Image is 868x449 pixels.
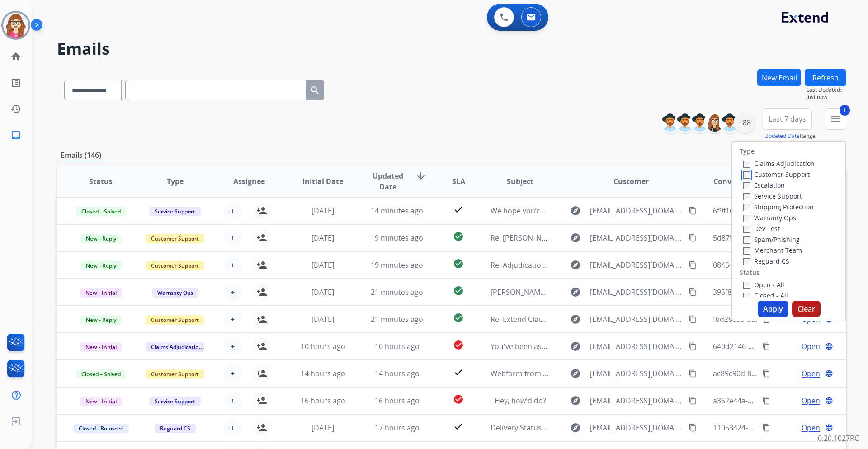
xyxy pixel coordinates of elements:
mat-icon: person_add [256,287,267,298]
button: + [224,310,242,328]
input: Service Support [743,193,750,200]
button: Apply [758,301,788,317]
span: 21 minutes ago [371,314,423,324]
span: Assignee [233,176,265,187]
input: Open - All [743,282,750,289]
span: + [231,260,235,270]
mat-icon: explore [570,232,581,243]
span: Customer Support [146,261,204,270]
span: [DATE] [311,206,334,216]
label: Open - All [743,280,784,289]
span: New - Initial [80,342,122,352]
span: Open [802,422,820,433]
mat-icon: home [10,51,21,62]
mat-icon: content_copy [689,342,697,350]
span: 14 minutes ago [371,206,423,216]
button: Refresh [805,69,846,86]
mat-icon: explore [570,395,581,406]
span: Hey, how'd do? [495,396,546,406]
input: Escalation [743,182,750,189]
mat-icon: explore [570,287,581,298]
span: Customer Support [146,315,204,325]
mat-icon: language [825,369,833,378]
span: [EMAIL_ADDRESS][DOMAIN_NAME] [590,395,683,406]
span: + [231,368,235,379]
label: Customer Support [743,170,810,179]
span: Last 7 days [769,117,806,121]
span: [EMAIL_ADDRESS][DOMAIN_NAME] [590,287,683,298]
span: New - Reply [80,234,122,243]
mat-icon: check_circle [453,340,464,350]
span: New - Initial [80,288,122,298]
span: 10 hours ago [301,341,345,351]
mat-icon: check [453,367,464,378]
span: [DATE] [311,287,334,297]
span: + [231,287,235,298]
span: [EMAIL_ADDRESS][DOMAIN_NAME] [590,260,683,270]
mat-icon: check_circle [453,258,464,269]
span: Service Support [149,207,201,216]
mat-icon: explore [570,368,581,379]
span: SLA [452,176,465,187]
span: [DATE] [311,423,334,433]
mat-icon: content_copy [689,369,697,378]
mat-icon: language [825,342,833,350]
span: + [231,314,235,325]
span: Customer Support [146,369,204,379]
span: Warranty Ops [152,288,198,298]
mat-icon: person_add [256,395,267,406]
label: Warranty Ops [743,213,796,222]
span: Updated Date [368,170,409,192]
span: Conversation ID [713,176,771,187]
mat-icon: content_copy [689,261,697,269]
label: Service Support [743,192,802,200]
span: Re: Extend Claim Update [491,314,574,324]
mat-icon: person_add [256,232,267,243]
span: + [231,232,235,243]
mat-icon: explore [570,314,581,325]
span: 11053424-6da1-45f2-821f-4ad11e719911 [713,423,849,433]
span: [EMAIL_ADDRESS][DOMAIN_NAME] [590,314,683,325]
span: 16 hours ago [375,396,420,406]
span: 08464490-ded3-4dba-af78-a7be78b97f19 [713,260,851,270]
label: Merchant Team [743,246,802,255]
div: +88 [734,112,755,133]
span: New - Initial [80,397,122,406]
mat-icon: content_copy [689,207,697,215]
mat-icon: person_add [256,314,267,325]
span: We hope you’re loving it! [491,206,574,216]
mat-icon: check [453,421,464,432]
span: Closed – Solved [76,207,126,216]
mat-icon: content_copy [762,424,770,432]
span: Claims Adjudication [146,342,208,352]
span: [DATE] [311,233,334,243]
mat-icon: arrow_downward [415,170,426,181]
input: Shipping Protection [743,204,750,211]
mat-icon: explore [570,422,581,433]
span: ac89c90d-83ef-4eb5-94ac-3592557c1d99 [713,369,850,378]
mat-icon: list_alt [10,77,21,88]
span: 19 minutes ago [371,233,423,243]
mat-icon: person_add [256,422,267,433]
mat-icon: check_circle [453,394,464,405]
mat-icon: content_copy [762,369,770,378]
span: Customer [613,176,649,187]
span: Initial Date [302,176,343,187]
mat-icon: language [825,397,833,405]
mat-icon: history [10,104,21,114]
span: Reguard CS [155,424,196,433]
span: Closed - Bounced [73,424,129,433]
span: 14 hours ago [375,369,420,378]
mat-icon: person_add [256,368,267,379]
span: 5d87ff39-2f98-4bfc-af87-20a65f95ebb0 [713,233,843,243]
span: 10 hours ago [375,341,420,351]
span: Customer Support [146,234,204,243]
mat-icon: inbox [10,130,21,141]
span: Webform from [EMAIL_ADDRESS][DOMAIN_NAME] on [DATE] [491,369,695,378]
mat-icon: content_copy [762,397,770,405]
label: Spam/Phishing [743,235,800,244]
span: 17 hours ago [375,423,420,433]
button: New Email [757,69,801,86]
input: Merchant Team [743,247,750,255]
mat-icon: content_copy [689,234,697,242]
